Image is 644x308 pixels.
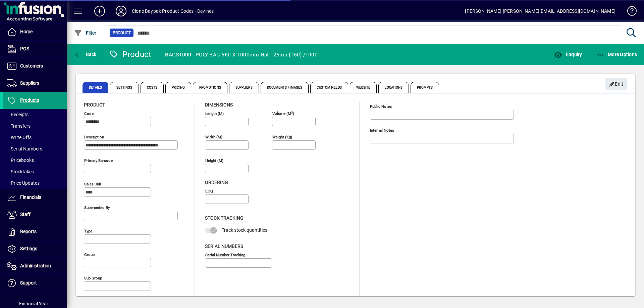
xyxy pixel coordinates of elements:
[20,29,33,34] span: Home
[3,177,67,189] a: Price Updates
[7,146,42,151] span: Serial Numbers
[113,30,131,36] span: Product
[20,246,37,251] span: Settings
[67,48,104,60] app-page-header-button: Back
[7,123,31,129] span: Transfers
[205,180,228,185] span: Ordering
[84,111,94,116] mat-label: Code
[20,263,51,268] span: Administration
[229,82,259,93] span: Suppliers
[110,82,139,93] span: Settings
[222,227,267,233] span: Track stock quantities
[72,48,98,60] button: Back
[20,280,37,285] span: Support
[84,252,95,257] mat-label: Group
[3,109,67,120] a: Receipts
[3,223,67,240] a: Reports
[193,82,227,93] span: Promotions
[3,24,67,40] a: Home
[20,229,37,234] span: Reports
[84,182,101,186] mat-label: Sales unit
[84,276,102,280] mat-label: Sub group
[165,82,191,93] span: Pricing
[205,158,223,163] mat-label: Height (m)
[3,58,67,75] a: Customers
[3,189,67,206] a: Financials
[20,194,41,200] span: Financials
[272,111,294,116] mat-label: Volume (m )
[310,82,348,93] span: Custom Fields
[84,158,113,163] mat-label: Primary barcode
[596,52,637,57] span: More Options
[205,252,245,257] mat-label: Serial Number tracking
[3,120,67,132] a: Transfers
[205,244,243,249] span: Serial Numbers
[3,166,67,177] a: Stocktakes
[272,135,292,139] mat-label: Weight (Kg)
[622,1,636,23] a: Knowledge Base
[20,97,39,103] span: Products
[411,82,439,93] span: Prompts
[205,135,222,139] mat-label: Width (m)
[19,301,48,306] span: Financial Year
[109,49,152,60] div: Product
[3,75,67,92] a: Suppliers
[350,82,377,93] span: Website
[595,48,639,60] button: More Options
[72,27,98,39] button: Filter
[205,102,233,107] span: Dimensions
[20,212,31,217] span: Staff
[7,180,40,186] span: Price Updates
[370,128,394,133] mat-label: Internal Notes
[7,158,34,163] span: Pricebooks
[609,79,624,90] span: Edit
[7,112,29,117] span: Receipts
[110,5,132,17] button: Profile
[3,206,67,223] a: Staff
[3,132,67,143] a: Write Offs
[84,205,110,210] mat-label: Superseded by
[7,135,32,140] span: Write Offs
[552,48,584,60] button: Enquiry
[3,258,67,274] a: Administration
[74,52,97,57] span: Back
[205,215,244,221] span: Stock Tracking
[141,82,164,93] span: Costs
[20,80,39,86] span: Suppliers
[84,102,105,107] span: Product
[205,111,224,116] mat-label: Length (m)
[74,30,97,36] span: Filter
[83,82,108,93] span: Details
[165,49,318,60] div: BAGS1000 - POLY BAG 660 X 1000mm Nat 125mu (150) /1000
[3,275,67,292] a: Support
[378,82,409,93] span: Locations
[89,5,110,17] button: Add
[3,41,67,57] a: POS
[3,240,67,257] a: Settings
[465,6,615,16] div: [PERSON_NAME] [PERSON_NAME][EMAIL_ADDRESS][DOMAIN_NAME]
[84,135,104,139] mat-label: Description
[605,78,627,90] button: Edit
[84,229,92,233] mat-label: Type
[554,52,582,57] span: Enquiry
[261,82,309,93] span: Documents / Images
[205,189,213,193] mat-label: EOQ
[370,104,392,109] mat-label: Public Notes
[3,155,67,166] a: Pricebooks
[3,143,67,155] a: Serial Numbers
[291,111,293,114] sup: 3
[132,6,214,16] div: Clone Baypak Product Codes - Devines
[20,63,43,69] span: Customers
[7,169,34,174] span: Stocktakes
[20,46,29,51] span: POS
